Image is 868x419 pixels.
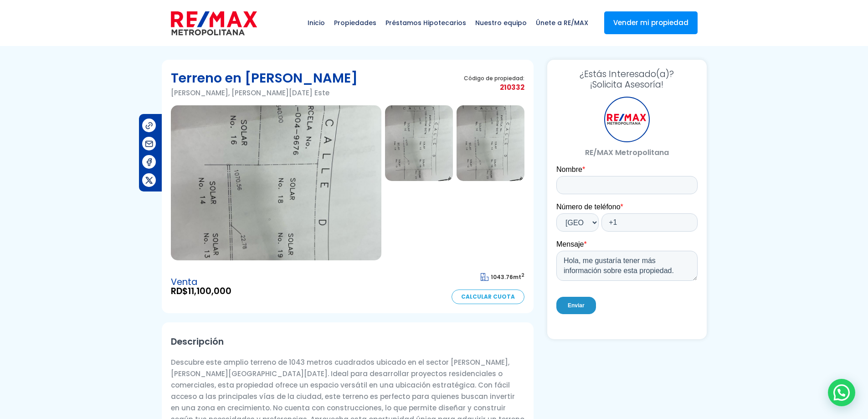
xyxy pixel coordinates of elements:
[381,9,471,36] span: Préstamos Hipotecarios
[452,290,524,304] a: Calcular Cuota
[171,331,524,352] h2: Descripción
[521,272,524,279] sup: 2
[144,157,154,167] img: Compartir
[556,69,698,79] span: ¿Estás Interesado(a)?
[464,82,524,93] span: 210332
[556,165,698,330] iframe: Form 0
[171,87,358,98] p: [PERSON_NAME], [PERSON_NAME][DATE] Este
[464,75,524,82] span: Código de propiedad:
[171,105,381,260] img: Terreno en Luz María
[144,176,154,185] img: Compartir
[491,273,513,281] span: 1043.76
[556,69,698,90] h3: ¡Solicita Asesoría!
[457,105,524,181] img: Terreno en Luz María
[144,139,154,149] img: Compartir
[604,11,698,34] a: Vender mi propiedad
[144,121,154,130] img: Compartir
[303,9,329,36] span: Inicio
[171,287,231,296] span: RD$
[171,69,358,87] h1: Terreno en [PERSON_NAME]
[556,147,698,158] p: RE/MAX Metropolitana
[471,9,531,36] span: Nuestro equipo
[385,105,453,181] img: Terreno en Luz María
[171,278,231,287] span: Venta
[481,273,524,281] span: mt
[531,9,593,36] span: Únete a RE/MAX
[188,285,231,297] span: 11,100,000
[604,97,650,142] div: RE/MAX Metropolitana
[329,9,381,36] span: Propiedades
